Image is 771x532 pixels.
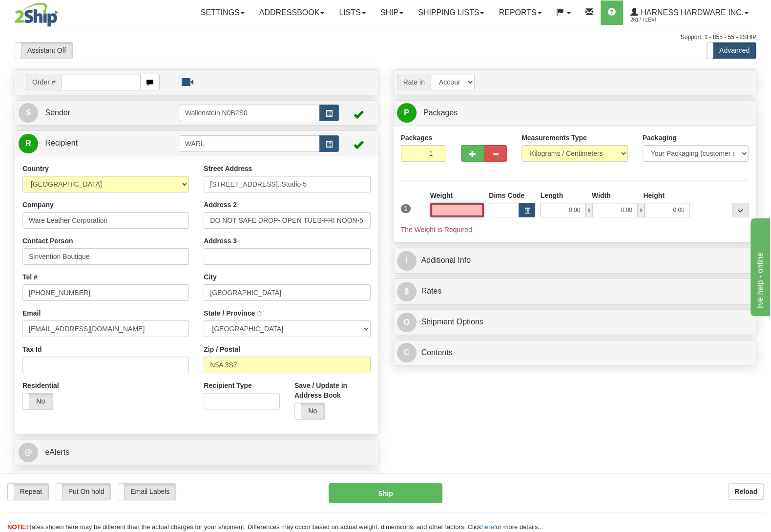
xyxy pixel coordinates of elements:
a: Settings [193,0,252,25]
span: 2617 / Levi [630,15,704,25]
b: Reload [734,488,757,495]
span: Packages [423,108,458,117]
label: Assistant Off [15,43,72,59]
span: NOTE: [7,523,27,531]
label: Height [643,191,665,200]
a: Ship [373,0,411,25]
span: Harness Hardware Inc. [638,8,744,17]
input: Sender Id [179,105,320,121]
span: Recipient [45,139,78,147]
iframe: chat widget [749,216,770,316]
label: Tax Id [22,344,42,354]
img: logo2617.jpg [15,2,58,27]
label: Width [592,191,611,200]
label: Zip / Postal [204,344,240,354]
span: Sender [45,108,70,117]
input: Enter a location [204,176,370,192]
span: eAlerts [45,448,69,456]
label: Packaging [643,133,677,143]
label: Measurements Type [521,133,587,143]
img: tiny_red.gif [257,311,262,316]
button: Ship [329,483,442,503]
span: S [19,103,38,123]
span: O [397,313,417,332]
label: Tel # [22,272,38,282]
a: Addressbook [252,0,332,25]
a: $Rates [397,281,753,301]
a: P Packages [397,103,753,123]
span: x [585,203,592,217]
label: Address 3 [204,236,237,246]
label: Email [22,308,41,318]
label: Residential [22,381,59,390]
label: State / Province [204,308,255,318]
span: C [397,343,417,362]
label: Put On hold [56,484,111,500]
a: OShipment Options [397,312,753,332]
span: Rate in [397,74,431,90]
a: here [481,523,494,531]
span: Order # [26,74,61,90]
label: Advanced [707,43,756,59]
label: Recipient Type [204,381,252,390]
span: P [397,103,417,123]
div: live help - online [7,6,90,18]
label: Company [22,200,54,210]
label: Dims Code [489,191,524,200]
label: Country [22,164,49,173]
a: Harness Hardware Inc. 2617 / Levi [623,0,756,25]
a: R Recipient [19,133,161,153]
a: S Sender [19,103,179,123]
span: x [638,203,645,217]
label: Address 2 [204,200,237,210]
label: Packages [401,133,433,143]
div: ... [732,203,749,217]
a: Lists [332,0,373,25]
a: @ eAlerts [19,443,375,463]
label: Weight [430,191,453,200]
label: City [204,272,216,282]
label: No [23,393,53,409]
span: @ [19,443,38,462]
span: R [19,134,38,153]
label: Save / Update in Address Book [294,381,371,400]
span: 1 [401,204,411,213]
a: Shipping lists [411,0,491,25]
div: Support: 1 - 855 - 55 - 2SHIP [15,33,756,42]
label: Length [540,191,563,200]
span: The Weight is Required [401,226,472,234]
a: Reports [491,0,548,25]
label: Contact Person [22,236,73,246]
a: CContents [397,343,753,363]
span: I [397,251,417,271]
label: Street Address [204,164,252,173]
input: Recipient Id [179,135,320,152]
label: Email Labels [118,484,176,500]
label: Repeat [8,484,48,500]
span: $ [397,282,417,301]
label: No [295,403,325,419]
button: Reload [728,483,764,500]
a: IAdditional Info [397,251,753,271]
